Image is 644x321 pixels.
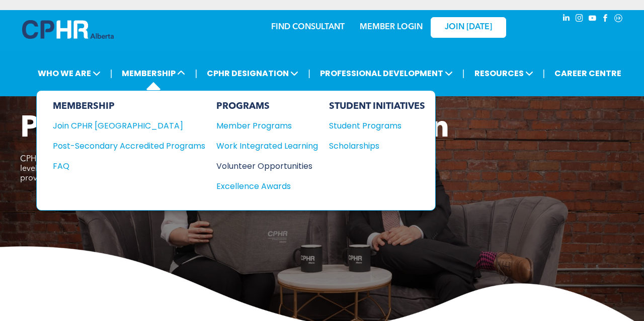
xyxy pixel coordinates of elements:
[216,160,308,172] div: Volunteer Opportunities
[216,101,318,112] div: PROGRAMS
[329,101,425,112] div: STUDENT INITIATIVES
[20,155,306,182] span: CPHR Alberta has introduced a program for identifying post-secondary credit-level degree and dipl...
[560,13,572,26] a: linkedin
[445,23,492,32] span: JOIN [DATE]
[462,63,465,84] li: |
[613,13,624,26] a: Social network
[551,64,624,83] a: CAREER CENTRE
[329,140,416,152] div: Scholarships
[53,140,205,152] a: Post-Secondary Accredited Programs
[360,23,423,31] a: MEMBER LOGIN
[53,101,205,112] div: MEMBERSHIP
[53,119,205,132] a: Join CPHR [GEOGRAPHIC_DATA]
[329,119,416,132] div: Student Programs
[110,63,113,84] li: |
[317,64,456,83] span: PROFESSIONAL DEVELOPMENT
[22,20,114,39] img: A blue and white logo for cp alberta
[574,13,585,26] a: instagram
[216,180,308,192] div: Excellence Awards
[195,63,197,84] li: |
[53,140,190,152] div: Post-Secondary Accredited Programs
[119,64,188,83] span: MEMBERSHIP
[53,160,190,172] div: FAQ
[204,64,301,83] span: CPHR DESIGNATION
[431,17,506,38] a: JOIN [DATE]
[587,13,598,26] a: youtube
[216,180,318,192] a: Excellence Awards
[308,63,310,84] li: |
[471,64,536,83] span: RESOURCES
[271,23,345,31] a: FIND CONSULTANT
[35,64,104,83] span: WHO WE ARE
[216,160,318,172] a: Volunteer Opportunities
[20,114,449,144] span: Post-Secondary Accreditation
[53,119,190,132] div: Join CPHR [GEOGRAPHIC_DATA]
[329,119,425,132] a: Student Programs
[216,140,318,152] a: Work Integrated Learning
[216,140,308,152] div: Work Integrated Learning
[543,63,545,84] li: |
[600,13,611,26] a: facebook
[53,160,205,172] a: FAQ
[216,119,308,132] div: Member Programs
[216,119,318,132] a: Member Programs
[329,140,425,152] a: Scholarships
